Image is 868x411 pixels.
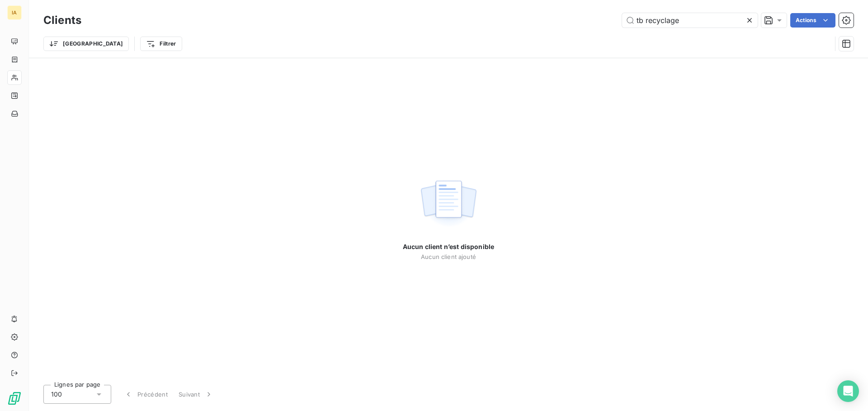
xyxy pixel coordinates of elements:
button: Filtrer [140,37,182,51]
img: empty state [420,175,477,231]
button: Actions [790,13,835,28]
h3: Clients [43,12,81,28]
button: Suivant [173,385,219,404]
img: Logo LeanPay [7,391,22,406]
input: Rechercher [622,13,758,28]
button: [GEOGRAPHIC_DATA] [43,37,129,51]
div: Open Intercom Messenger [837,380,859,402]
button: Précédent [118,385,173,404]
div: IA [7,5,22,20]
span: 100 [51,390,62,399]
span: Aucun client ajouté [421,253,476,260]
span: Aucun client n’est disponible [403,242,494,251]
